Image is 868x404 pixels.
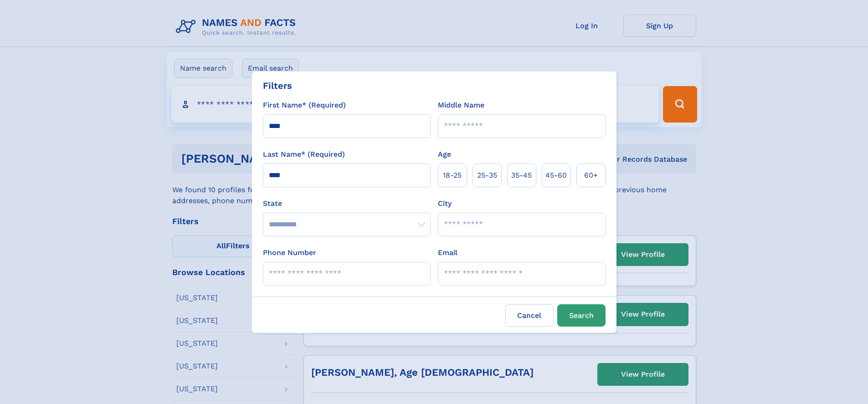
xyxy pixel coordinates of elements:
[438,247,457,258] label: Email
[545,170,567,181] span: 45‑60
[505,304,554,327] label: Cancel
[438,198,452,209] label: City
[438,149,451,160] label: Age
[584,170,598,181] span: 60+
[263,100,346,111] label: First Name* (Required)
[557,304,606,327] button: Search
[511,170,532,181] span: 35‑45
[438,100,484,111] label: Middle Name
[477,170,497,181] span: 25‑35
[443,170,462,181] span: 18‑25
[263,79,292,92] div: Filters
[263,198,431,209] label: State
[263,149,345,160] label: Last Name* (Required)
[263,247,316,258] label: Phone Number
